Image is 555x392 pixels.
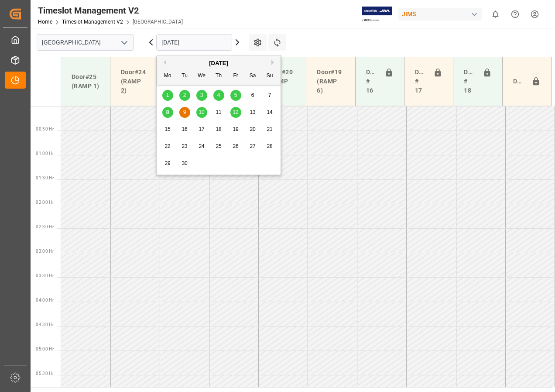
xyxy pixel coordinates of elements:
[213,90,224,101] div: Choose Thursday, September 4th, 2025
[250,143,255,149] span: 27
[267,109,272,115] span: 14
[398,6,486,22] button: JIMS
[183,92,186,98] span: 2
[313,64,348,99] div: Door#19 (RAMP 6)
[36,175,54,180] span: 01:30 Hr
[164,160,170,166] span: 29
[182,160,187,166] span: 30
[460,64,479,99] div: Doors # 18
[230,107,241,118] div: Choose Friday, September 12th, 2025
[233,126,238,132] span: 19
[117,36,130,49] button: open menu
[196,107,207,118] div: Choose Wednesday, September 10th, 2025
[486,4,505,24] button: show 0 new notifications
[36,371,54,376] span: 05:30 Hr
[36,224,54,229] span: 02:30 Hr
[247,107,258,118] div: Choose Saturday, September 13th, 2025
[183,109,186,115] span: 9
[233,143,238,149] span: 26
[247,124,258,135] div: Choose Saturday, September 20th, 2025
[162,71,173,82] div: Mo
[164,143,170,149] span: 22
[230,124,241,135] div: Choose Friday, September 19th, 2025
[251,92,254,98] span: 6
[38,4,183,17] div: Timeslot Management V2
[164,126,170,132] span: 15
[264,90,275,101] div: Choose Sunday, September 7th, 2025
[247,71,258,82] div: Sa
[36,347,54,351] span: 05:00 Hr
[247,90,258,101] div: Choose Saturday, September 6th, 2025
[362,7,392,22] img: Exertis%20JAM%20-%20Email%20Logo.jpg_1722504956.jpg
[117,64,152,99] div: Door#24 (RAMP 2)
[199,109,204,115] span: 10
[62,19,123,25] a: Timeslot Management V2
[216,109,221,115] span: 11
[179,158,190,169] div: Choose Tuesday, September 30th, 2025
[179,71,190,82] div: Tu
[216,143,221,149] span: 25
[213,124,224,135] div: Choose Thursday, September 18th, 2025
[162,107,173,118] div: Choose Monday, September 8th, 2025
[159,87,278,172] div: month 2025-09
[264,71,275,82] div: Su
[247,141,258,152] div: Choose Saturday, September 27th, 2025
[264,124,275,135] div: Choose Sunday, September 21st, 2025
[271,60,277,65] button: Next Month
[363,64,381,99] div: Doors # 16
[36,273,54,278] span: 03:30 Hr
[230,71,241,82] div: Fr
[162,124,173,135] div: Choose Monday, September 15th, 2025
[156,34,232,51] input: DD-MM-YYYY
[230,141,241,152] div: Choose Friday, September 26th, 2025
[510,73,528,90] div: Door#23
[157,59,281,68] div: [DATE]
[216,126,221,132] span: 18
[196,90,207,101] div: Choose Wednesday, September 3rd, 2025
[411,64,430,99] div: Doors # 17
[199,126,204,132] span: 17
[36,249,54,254] span: 03:00 Hr
[36,151,54,156] span: 01:00 Hr
[36,200,54,205] span: 02:00 Hr
[68,69,103,94] div: Door#25 (RAMP 1)
[196,141,207,152] div: Choose Wednesday, September 24th, 2025
[37,34,134,51] input: Type to search/select
[264,107,275,118] div: Choose Sunday, September 14th, 2025
[264,64,299,99] div: Door#20 (RAMP 5)
[162,158,173,169] div: Choose Monday, September 29th, 2025
[217,92,220,98] span: 4
[213,107,224,118] div: Choose Thursday, September 11th, 2025
[234,92,237,98] span: 5
[233,109,238,115] span: 12
[196,124,207,135] div: Choose Wednesday, September 17th, 2025
[199,143,204,149] span: 24
[161,60,166,65] button: Previous Month
[398,8,482,21] div: JIMS
[267,126,272,132] span: 21
[36,322,54,327] span: 04:30 Hr
[166,109,169,115] span: 8
[166,92,169,98] span: 1
[505,4,525,24] button: Help Center
[38,19,52,25] a: Home
[230,90,241,101] div: Choose Friday, September 5th, 2025
[250,109,255,115] span: 13
[179,124,190,135] div: Choose Tuesday, September 16th, 2025
[179,90,190,101] div: Choose Tuesday, September 2nd, 2025
[267,143,272,149] span: 28
[213,71,224,82] div: Th
[162,141,173,152] div: Choose Monday, September 22nd, 2025
[200,92,203,98] span: 3
[268,92,271,98] span: 7
[179,141,190,152] div: Choose Tuesday, September 23rd, 2025
[36,298,54,303] span: 04:00 Hr
[162,90,173,101] div: Choose Monday, September 1st, 2025
[196,71,207,82] div: We
[213,141,224,152] div: Choose Thursday, September 25th, 2025
[179,107,190,118] div: Choose Tuesday, September 9th, 2025
[250,126,255,132] span: 20
[182,126,187,132] span: 16
[36,127,54,131] span: 00:30 Hr
[182,143,187,149] span: 23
